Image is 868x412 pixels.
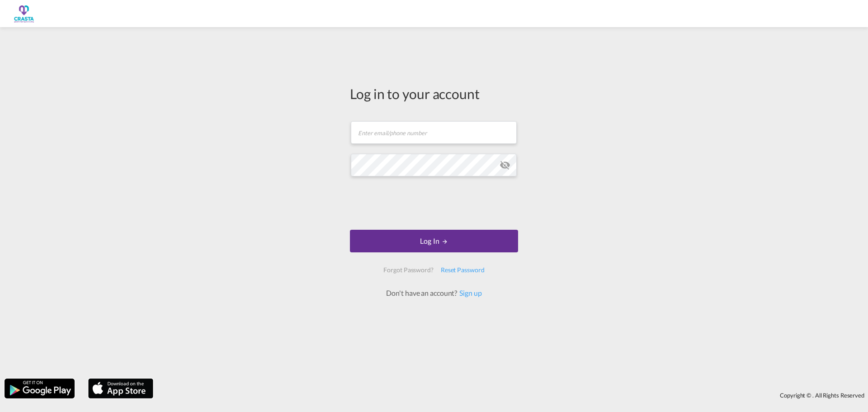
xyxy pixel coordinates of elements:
[376,288,491,298] div: Don't have an account?
[158,388,868,403] div: Copyright © . All Rights Reserved
[14,4,34,24] img: ac429df091a311ed8aa72df674ea3bd9.png
[365,185,503,221] iframe: reCAPTCHA
[351,121,517,144] input: Enter email/phone number
[4,378,75,399] img: google.png
[350,84,518,103] div: Log in to your account
[380,262,437,278] div: Forgot Password?
[500,160,510,170] md-icon: icon-eye-off
[350,230,518,252] button: LOGIN
[437,262,488,278] div: Reset Password
[87,378,154,399] img: apple.png
[457,289,481,297] a: Sign up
